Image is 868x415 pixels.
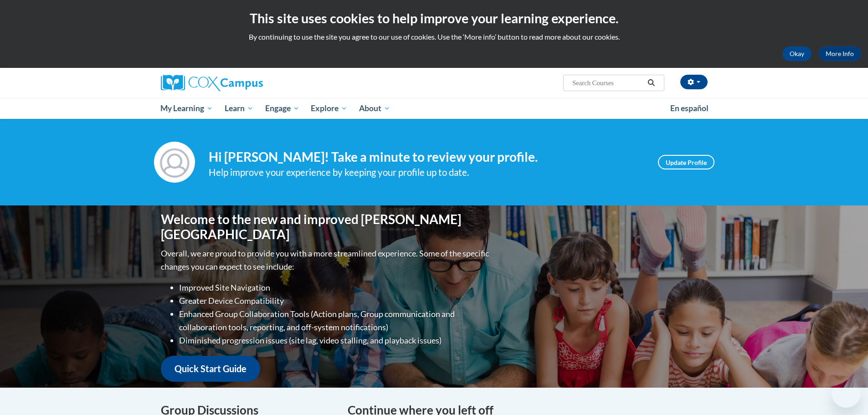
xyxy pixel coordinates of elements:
[305,98,353,119] a: Explore
[179,307,491,334] li: Enhanced Group Collaboration Tools (Action plans, Group communication and collaboration tools, re...
[209,165,644,180] div: Help improve your experience by keeping your profile up to date.
[265,103,299,114] span: Engage
[179,334,491,347] li: Diminished progression issues (site lag, video stalling, and playback issues)
[359,103,390,114] span: About
[353,98,396,119] a: About
[658,155,714,169] a: Update Profile
[832,379,861,408] iframe: Button to launch messaging window
[209,149,644,165] h4: Hi [PERSON_NAME]! Take a minute to review your profile.
[154,142,195,183] img: Profile Image
[571,77,644,88] input: Search Courses
[155,98,219,119] a: My Learning
[161,75,334,91] a: Cox Campus
[161,212,491,242] h1: Welcome to the new and improved [PERSON_NAME][GEOGRAPHIC_DATA]
[7,9,861,27] h2: This site uses cookies to help improve your learning experience.
[782,46,812,61] button: Okay
[311,103,347,114] span: Explore
[161,247,491,273] p: Overall, we are proud to provide you with a more streamlined experience. Some of the specific cha...
[670,103,709,113] span: En español
[147,98,721,119] div: Main menu
[680,75,708,89] button: Account Settings
[219,98,259,119] a: Learn
[644,77,658,88] button: Search
[818,46,861,61] a: More Info
[161,75,263,91] img: Cox Campus
[160,103,213,114] span: My Learning
[179,281,491,294] li: Improved Site Navigation
[225,103,253,114] span: Learn
[664,99,714,118] a: En español
[7,32,861,42] p: By continuing to use the site you agree to our use of cookies. Use the ‘More info’ button to read...
[161,356,260,382] a: Quick Start Guide
[179,294,491,307] li: Greater Device Compatibility
[259,98,305,119] a: Engage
